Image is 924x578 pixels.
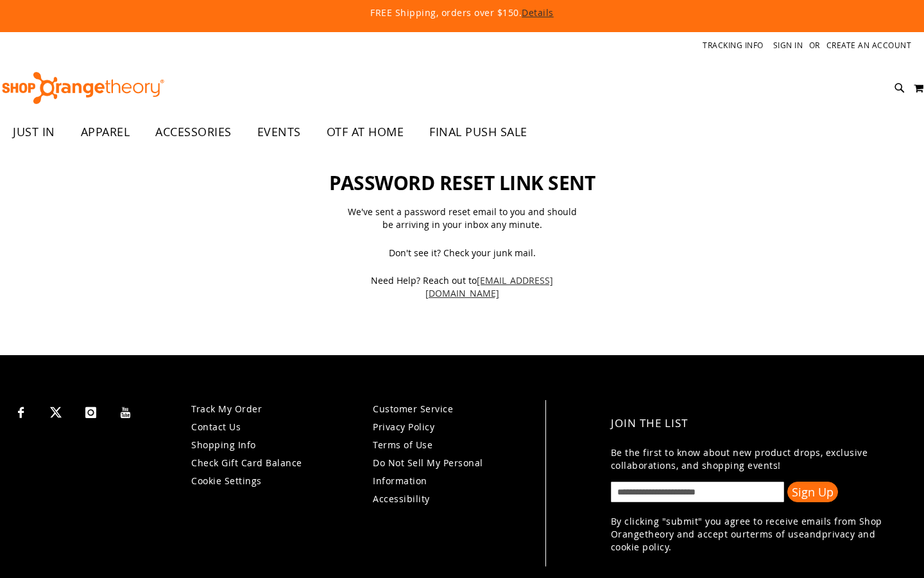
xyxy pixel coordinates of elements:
a: Customer Service [373,403,453,415]
p: By clicking "submit" you agree to receive emails from Shop Orangetheory and accept our and [611,515,900,554]
span: EVENTS [257,118,301,146]
a: Privacy Policy [373,421,434,433]
a: Visit our X page [45,400,67,423]
a: Accessibility [373,493,430,505]
a: Shopping Info [191,439,256,451]
span: APPAREL [81,118,130,146]
a: ACCESSORIES [142,118,244,147]
a: Details [522,6,554,19]
span: ACCESSORIES [155,118,232,146]
span: FINAL PUSH SALE [429,118,527,146]
h4: Join the List [611,407,900,441]
a: Tracking Info [703,40,764,51]
p: Be the first to know about new product drops, exclusive collaborations, and shopping events! [611,446,900,472]
h1: Password reset link sent [312,153,612,195]
a: EVENTS [244,118,314,147]
a: Track My Order [191,403,262,415]
span: Need Help? Reach out to [343,274,581,300]
a: Create an Account [826,40,912,51]
a: Contact Us [191,421,241,433]
a: FINAL PUSH SALE [416,118,540,147]
a: Terms of Use [373,439,432,451]
img: Twitter [50,407,62,418]
a: OTF AT HOME [314,118,417,147]
a: Do Not Sell My Personal Information [373,457,483,487]
input: enter email [611,482,784,502]
a: [EMAIL_ADDRESS][DOMAIN_NAME] [425,274,554,299]
span: OTF AT HOME [327,118,404,146]
a: Visit our Youtube page [115,400,137,423]
span: JUST IN [13,118,55,146]
button: Sign Up [787,482,838,502]
a: Cookie Settings [191,475,262,487]
a: privacy and cookie policy. [611,528,876,553]
p: FREE Shipping, orders over $150. [77,6,847,19]
a: Check Gift Card Balance [191,457,302,469]
a: APPAREL [68,118,143,147]
a: Visit our Instagram page [80,400,102,423]
span: We've sent a password reset email to you and should be arriving in your inbox any minute. [343,206,581,231]
a: Sign In [773,40,803,51]
a: Visit our Facebook page [10,400,32,423]
span: Don't see it? Check your junk mail. [343,247,581,259]
a: terms of use [746,528,804,540]
span: Sign Up [792,484,834,500]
